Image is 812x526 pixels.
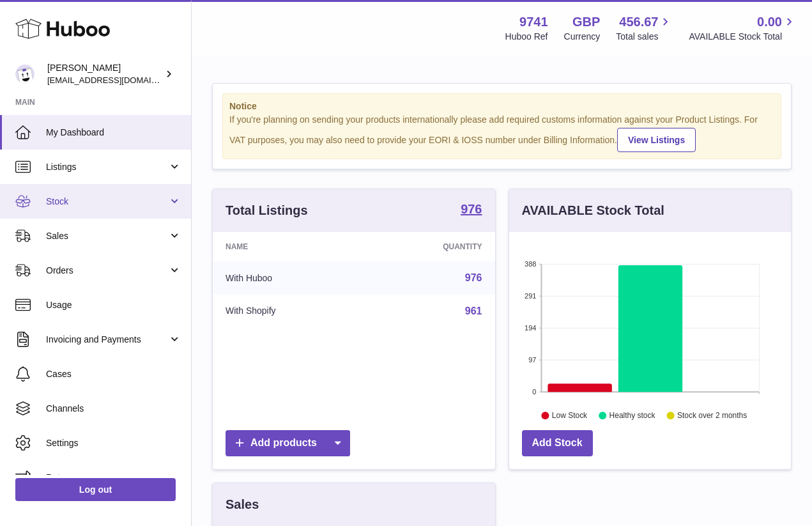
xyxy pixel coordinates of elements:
div: If you're planning on sending your products internationally please add required customs informati... [229,114,774,152]
th: Quantity [365,232,494,261]
th: Name [213,232,365,261]
a: Add products [226,430,350,456]
a: 976 [461,203,482,218]
h3: AVAILABLE Stock Total [522,202,664,219]
span: Stock [46,196,168,208]
span: Total sales [616,31,673,43]
text: Stock over 2 months [677,411,747,420]
text: 0 [532,388,536,396]
text: 388 [525,260,536,268]
td: With Huboo [213,261,365,295]
span: Listings [46,161,168,173]
span: Channels [46,403,181,415]
span: [EMAIL_ADDRESS][DOMAIN_NAME] [47,75,188,85]
text: Low Stock [551,411,587,420]
text: Healthy stock [609,411,655,420]
a: 961 [465,306,482,316]
span: My Dashboard [46,127,181,139]
strong: 976 [461,203,482,215]
text: 291 [525,292,536,300]
strong: 9741 [519,13,548,31]
span: Cases [46,368,181,380]
span: AVAILABLE Stock Total [689,31,797,43]
a: View Listings [617,128,696,152]
h3: Sales [226,496,259,513]
strong: Notice [229,100,774,112]
span: Invoicing and Payments [46,334,168,346]
text: 97 [528,356,536,364]
span: 456.67 [619,13,658,31]
span: Returns [46,472,181,484]
a: 456.67 Total sales [616,13,673,43]
text: 194 [525,324,536,332]
strong: GBP [572,13,600,31]
h3: Total Listings [226,202,308,219]
a: 0.00 AVAILABLE Stock Total [689,13,797,43]
div: Huboo Ref [505,31,548,43]
span: 0.00 [757,13,782,31]
a: Add Stock [522,430,593,456]
div: Currency [564,31,601,43]
td: With Shopify [213,295,365,328]
span: Usage [46,299,181,311]
img: aaronconwaysbo@gmail.com [15,65,34,84]
span: Orders [46,265,168,277]
a: Log out [15,478,176,501]
span: Sales [46,230,168,242]
div: [PERSON_NAME] [47,62,162,86]
a: 976 [465,272,482,283]
span: Settings [46,437,181,449]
